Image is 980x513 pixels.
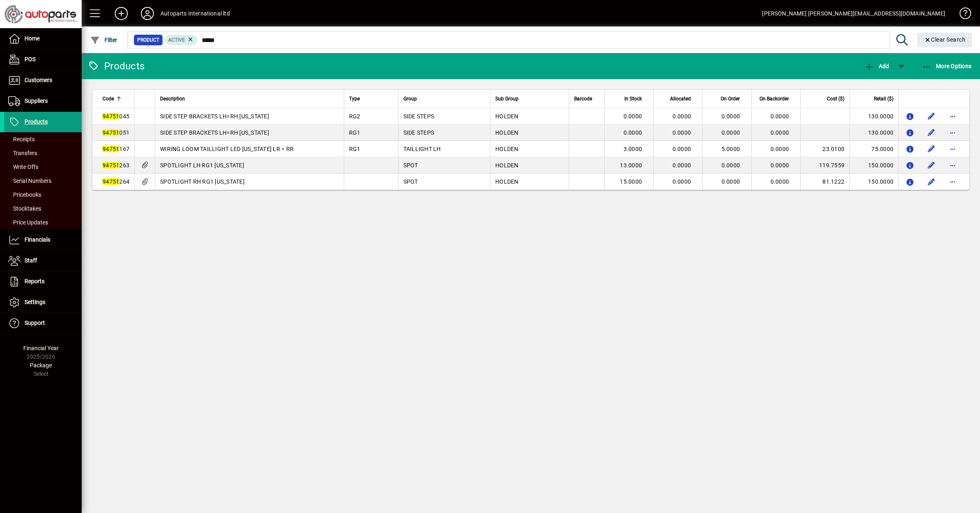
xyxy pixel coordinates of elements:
[659,94,698,103] div: Allocated
[403,162,418,169] span: SPOT
[4,174,82,188] a: Serial Numbers
[574,94,599,103] div: Barcode
[4,188,82,202] a: Pricebooks
[800,173,849,190] td: 81.1222
[827,94,844,103] span: Cost ($)
[925,142,938,155] button: Edit
[24,56,36,62] span: POS
[349,113,361,120] span: RG2
[24,35,40,42] span: Home
[673,129,691,136] span: 0.0000
[946,126,959,139] button: More options
[574,94,592,103] span: Barcode
[4,132,82,146] a: Receipts
[160,113,269,120] span: SIDE STEP BRACKETS LH=RH [US_STATE]
[4,70,82,91] a: Customers
[24,77,52,83] span: Customers
[8,164,38,170] span: Write Offs
[4,215,82,229] a: Price Updates
[495,113,519,120] span: HOLDEN
[673,178,691,185] span: 0.0000
[160,94,339,103] div: Description
[160,94,185,103] span: Description
[102,178,129,185] span: 264
[495,162,519,169] span: HOLDEN
[108,6,134,21] button: Add
[403,146,441,152] span: TAILLIGHT LH
[925,175,938,188] button: Edit
[4,251,82,271] a: Staff
[102,113,119,120] em: 94751
[8,136,35,142] span: Receipts
[920,59,974,73] button: More Options
[722,146,740,152] span: 5.0000
[102,113,129,120] span: 045
[102,162,129,169] span: 263
[953,2,970,28] a: Knowledge Base
[102,178,119,185] em: 94751
[673,162,691,169] span: 0.0000
[495,146,519,152] span: HOLDEN
[771,113,789,120] span: 0.0000
[24,299,45,305] span: Settings
[849,173,898,190] td: 150.0000
[922,63,972,69] span: More Options
[102,94,129,103] div: Code
[403,178,418,185] span: SPOT
[624,129,642,136] span: 0.0000
[946,110,959,123] button: More options
[610,94,649,103] div: In Stock
[168,37,185,43] span: Active
[673,146,691,152] span: 0.0000
[759,94,789,103] span: On Backorder
[24,320,45,326] span: Support
[403,129,434,136] span: SIDE STEPS
[160,178,245,185] span: SPOTLIGHT RH RG1 [US_STATE]
[349,94,393,103] div: Type
[8,191,41,198] span: Pricebooks
[862,59,891,73] button: Add
[8,205,41,212] span: Stocktakes
[4,313,82,333] a: Support
[495,94,519,103] span: Sub Group
[102,129,129,136] span: 051
[4,49,82,70] a: POS
[771,178,789,185] span: 0.0000
[722,162,740,169] span: 0.0000
[946,175,959,188] button: More options
[771,162,789,169] span: 0.0000
[102,146,119,152] em: 94751
[160,146,294,152] span: WIRING LOOM TAILLIGHT LED [US_STATE] LR = RR
[874,94,893,103] span: Retail ($)
[849,124,898,141] td: 130.0000
[771,129,789,136] span: 0.0000
[925,159,938,172] button: Edit
[620,178,642,185] span: 15.0000
[160,129,269,136] span: SIDE STEP BRACKETS LH=RH [US_STATE]
[4,29,82,49] a: Home
[800,157,849,173] td: 119.7559
[160,7,230,20] div: Autoparts International ltd
[670,94,691,103] span: Allocated
[24,98,48,104] span: Suppliers
[624,113,642,120] span: 0.0000
[90,37,118,43] span: Filter
[864,63,889,69] span: Add
[8,219,48,226] span: Price Updates
[673,113,691,120] span: 0.0000
[8,178,51,184] span: Serial Numbers
[771,146,789,152] span: 0.0000
[4,271,82,292] a: Reports
[4,202,82,215] a: Stocktakes
[349,129,361,136] span: RG1
[762,7,945,20] div: [PERSON_NAME] [PERSON_NAME][EMAIL_ADDRESS][DOMAIN_NAME]
[102,129,119,136] em: 94751
[495,94,564,103] div: Sub Group
[924,36,966,43] span: Clear Search
[24,257,37,264] span: Staff
[624,146,642,152] span: 3.0000
[88,33,120,47] button: Filter
[757,94,796,103] div: On Backorder
[102,94,114,103] span: Code
[708,94,747,103] div: On Order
